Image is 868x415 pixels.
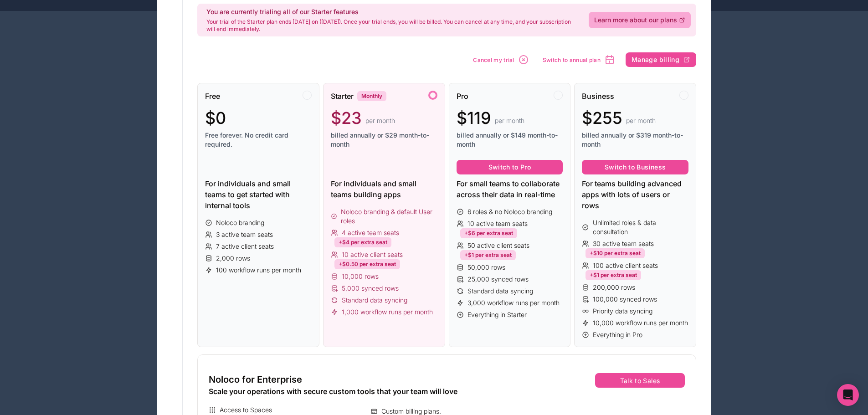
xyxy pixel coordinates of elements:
[216,266,301,275] span: 100 workflow runs per month
[331,131,437,149] span: billed annually or $29 month-to-month
[365,116,395,125] span: per month
[342,296,407,305] span: Standard data syncing
[457,160,563,174] button: Switch to Pro
[593,218,688,236] span: Unlimited roles & data consultation
[342,284,399,293] span: 5,000 synced rows
[460,250,516,260] div: +$1 per extra seat
[495,116,524,125] span: per month
[467,263,505,272] span: 50,000 rows
[837,384,859,406] div: Open Intercom Messenger
[205,91,220,102] span: Free
[331,91,354,102] span: Starter
[457,178,563,200] div: For small teams to collaborate across their data in real-time
[457,91,468,102] span: Pro
[216,230,273,239] span: 3 active team seats
[467,310,527,319] span: Everything in Starter
[582,109,622,127] span: $255
[467,241,529,250] span: 50 active client seats
[342,307,433,317] span: 1,000 workflow runs per month
[593,239,654,248] span: 30 active team seats
[593,283,635,292] span: 200,000 rows
[586,270,641,280] div: +$1 per extra seat
[341,207,437,225] span: Noloco branding & default User roles
[205,131,312,149] span: Free forever. No credit card required.
[342,250,403,259] span: 10 active client seats
[216,218,264,227] span: Noloco branding
[331,178,437,200] div: For individuals and small teams building apps
[539,51,618,68] button: Switch to annual plan
[331,109,362,127] span: $23
[206,7,578,16] h2: You are currently trialing all of our Starter features
[626,116,656,125] span: per month
[334,237,391,247] div: +$4 per extra seat
[594,15,677,25] span: Learn more about our plans
[342,272,379,281] span: 10,000 rows
[357,91,386,101] div: Monthly
[593,330,642,339] span: Everything in Pro
[457,109,491,127] span: $119
[206,18,578,33] p: Your trial of the Starter plan ends [DATE] on ([DATE]). Once your trial ends, you will be billed....
[593,318,688,328] span: 10,000 workflow runs per month
[467,207,552,216] span: 6 roles & no Noloco branding
[209,373,302,386] span: Noloco for Enterprise
[205,178,312,211] div: For individuals and small teams to get started with internal tools
[460,228,517,238] div: +$6 per extra seat
[205,109,226,127] span: $0
[473,56,514,63] span: Cancel my trial
[586,248,645,258] div: +$10 per extra seat
[543,56,601,63] span: Switch to annual plan
[470,51,532,68] button: Cancel my trial
[467,287,533,296] span: Standard data syncing
[632,56,679,64] span: Manage billing
[209,386,528,397] div: Scale your operations with secure custom tools that your team will love
[593,307,652,316] span: Priority data syncing
[582,178,688,211] div: For teams building advanced apps with lots of users or rows
[593,295,657,304] span: 100,000 synced rows
[593,261,658,270] span: 100 active client seats
[582,131,688,149] span: billed annually or $319 month-to-month
[457,131,563,149] span: billed annually or $149 month-to-month
[216,254,250,263] span: 2,000 rows
[467,219,528,228] span: 10 active team seats
[334,259,400,269] div: +$0.50 per extra seat
[589,12,691,28] a: Learn more about our plans
[342,228,399,237] span: 4 active team seats
[582,160,688,174] button: Switch to Business
[582,91,614,102] span: Business
[626,52,696,67] button: Manage billing
[467,275,529,284] span: 25,000 synced rows
[467,298,560,307] span: 3,000 workflow runs per month
[220,405,272,415] span: Access to Spaces
[216,242,274,251] span: 7 active client seats
[595,373,685,388] button: Talk to Sales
